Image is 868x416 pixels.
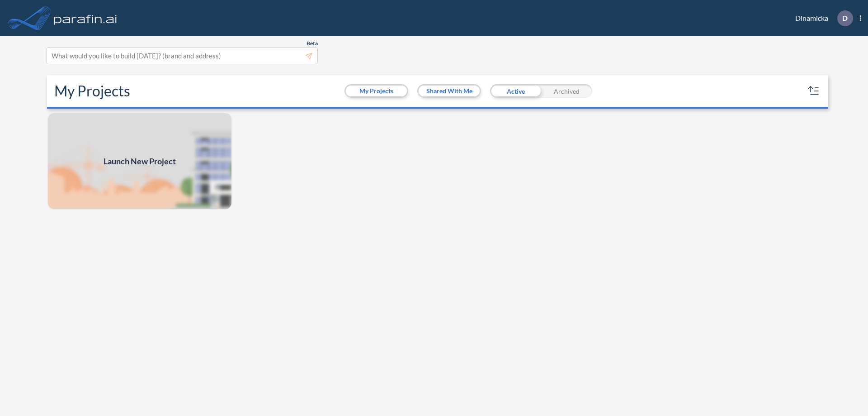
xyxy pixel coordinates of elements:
[419,86,480,96] button: Shared With Me
[47,112,232,210] img: add
[490,84,541,98] div: Active
[47,112,232,210] a: Launch New Project
[541,84,592,98] div: Archived
[104,155,176,167] span: Launch New Project
[54,82,130,100] h2: My Projects
[807,84,821,98] button: sort
[842,14,848,22] p: D
[52,9,119,27] img: logo
[307,40,318,47] span: Beta
[782,10,861,26] div: Dinamicka
[346,86,407,96] button: My Projects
